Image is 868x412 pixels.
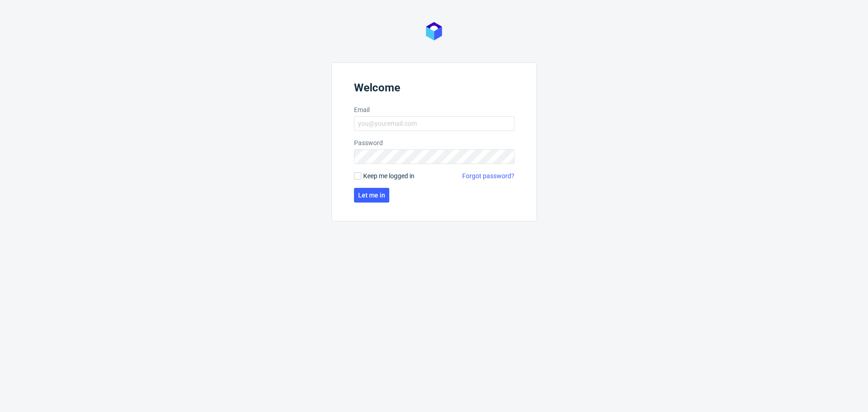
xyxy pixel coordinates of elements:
[354,81,514,98] header: Welcome
[462,171,514,181] a: Forgot password?
[354,116,514,131] input: you@youremail.com
[354,188,389,203] button: Let me in
[363,171,415,181] span: Keep me logged in
[354,138,514,147] label: Password
[354,105,514,114] label: Email
[358,192,385,198] span: Let me in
